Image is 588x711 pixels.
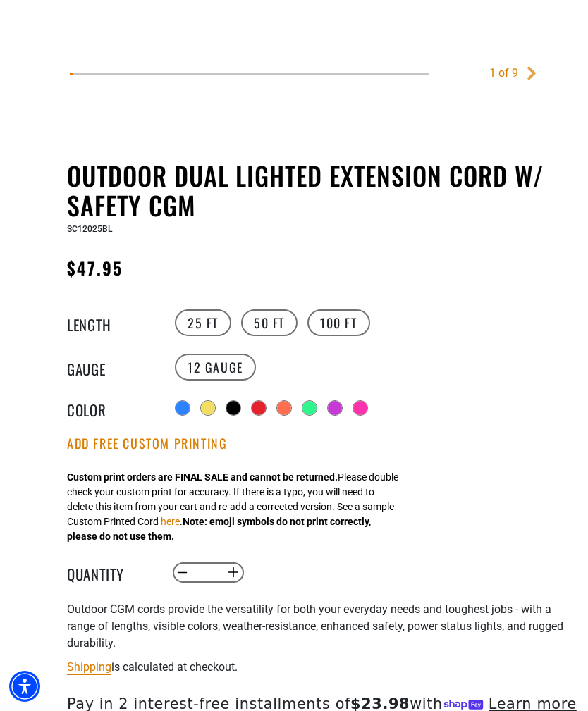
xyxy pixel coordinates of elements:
span: Outdoor CGM cords provide the versatility for both your everyday needs and toughest jobs - with a... [67,602,563,650]
a: Next [525,66,539,80]
div: 1 of 9 [489,65,518,82]
div: Please double check your custom print for accuracy. If there is a typo, you will need to delete t... [67,470,398,544]
legend: Color [67,399,137,417]
label: 50 FT [241,309,298,336]
label: 100 FT [307,309,370,336]
a: Shipping [67,660,111,674]
button: Add Free Custom Printing [67,436,227,452]
button: here [161,514,180,529]
legend: Gauge [67,358,137,376]
h1: Outdoor Dual Lighted Extension Cord w/ Safety CGM [67,161,577,220]
div: is calculated at checkout. [67,657,577,676]
label: 12 Gauge [175,354,256,381]
legend: Length [67,314,137,332]
strong: Note: emoji symbols do not print correctly, please do not use them. [67,516,371,542]
span: SC12025BL [67,224,112,234]
div: Accessibility Menu [9,671,40,702]
strong: Custom print orders are FINAL SALE and cannot be returned. [67,471,338,483]
label: 25 FT [175,309,231,336]
span: $47.95 [67,255,123,280]
label: Quantity [67,563,137,581]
